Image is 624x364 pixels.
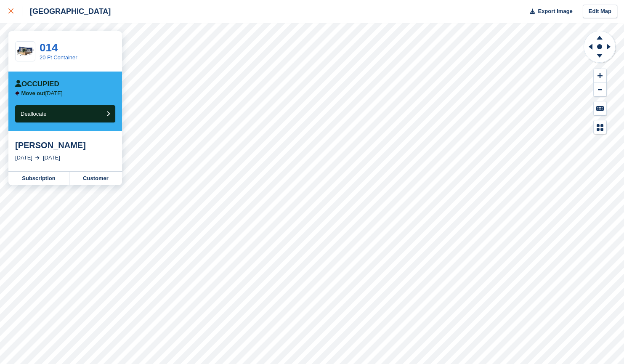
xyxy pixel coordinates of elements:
[538,7,572,16] span: Export Image
[525,5,573,19] button: Export Image
[69,172,122,185] a: Customer
[594,101,606,115] button: Keyboard Shortcuts
[15,80,59,88] div: Occupied
[22,6,111,16] div: [GEOGRAPHIC_DATA]
[15,105,115,122] button: Deallocate
[43,154,60,162] div: [DATE]
[594,69,606,83] button: Zoom In
[35,156,40,159] img: arrow-right-light-icn-cde0832a797a2874e46488d9cf13f60e5c3a73dbe684e267c42b8395dfbc2abf.svg
[15,91,19,96] img: arrow-left-icn-90495f2de72eb5bd0bd1c3c35deca35cc13f817d75bef06ecd7c0b315636ce7e.svg
[594,83,606,97] button: Zoom Out
[15,140,115,150] div: [PERSON_NAME]
[594,120,606,134] button: Map Legend
[16,44,35,59] img: 20-ft-container%20(34).jpg
[15,154,32,162] div: [DATE]
[40,54,77,61] a: 20 Ft Container
[40,41,58,54] a: 014
[21,111,46,117] span: Deallocate
[21,90,63,97] p: [DATE]
[8,172,69,185] a: Subscription
[21,90,45,96] span: Move out
[583,5,617,19] a: Edit Map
